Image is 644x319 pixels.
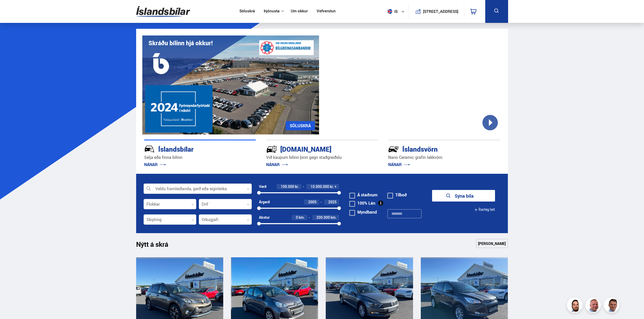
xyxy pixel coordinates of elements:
[136,240,177,251] h1: Nýtt á skrá
[605,298,620,314] img: FbJEzSuNWCJXmdc-.webp
[299,215,305,220] span: km.
[474,204,495,215] button: Ítarleg leit
[266,144,277,154] img: tr5P-W3DuiFaO7aO.svg
[385,9,398,14] span: is
[425,9,456,14] button: [STREET_ADDRESS]
[264,9,279,14] button: Þjónusta
[328,199,337,204] span: 2025
[281,184,294,189] span: 100.000
[330,185,334,189] span: kr.
[586,298,602,314] img: siFngHWaQ9KaOqBr.png
[432,190,495,202] button: Sýna bíla
[144,154,256,160] p: Selja eða finna bílinn
[334,185,337,189] span: +
[259,200,270,204] div: Árgerð
[239,9,255,14] a: Söluskrá
[136,3,190,20] img: G0Ugv5HjCgRt.svg
[388,162,410,167] a: NÁNAR
[311,184,329,189] span: 10.000.000
[411,4,461,19] a: [STREET_ADDRESS]
[331,215,337,220] span: km.
[317,9,336,14] a: Vefverslun
[349,201,375,205] label: 100% Lán
[144,144,238,153] div: Íslandsbílar
[316,215,330,220] span: 200.000
[142,35,319,134] img: eKx6w-_Home_640_.png
[144,144,155,154] img: JRvxyua_JYH6wB4c.svg
[296,215,298,220] span: 0
[308,199,316,204] span: 2005
[349,210,377,214] label: Myndband
[387,193,407,197] label: Tilboð
[476,239,508,248] a: [PERSON_NAME]
[388,144,482,153] div: Íslandsvörn
[266,144,360,153] div: [DOMAIN_NAME]
[266,162,288,167] a: NÁNAR
[387,9,392,14] img: svg+xml;base64,PHN2ZyB4bWxucz0iaHR0cDovL3d3dy53My5vcmcvMjAwMC9zdmciIHdpZHRoPSI1MTIiIGhlaWdodD0iNT...
[568,298,583,314] img: nhp88E3Fdnt1Opn2.png
[148,40,213,47] h1: Skráðu bílinn hjá okkur!
[286,121,315,130] a: SÖLUSKRÁ
[144,162,166,167] a: NÁNAR
[291,9,308,14] a: Um okkur
[266,154,378,160] p: Við kaupum bílinn þinn gegn staðgreiðslu
[295,185,299,189] span: kr.
[388,154,500,160] p: Nano Ceramic grafín lakkvörn
[259,215,270,220] div: Akstur
[388,144,399,154] img: -Svtn6bYgwAsiwNX.svg
[259,185,266,189] div: Verð
[385,4,408,19] button: is
[349,193,378,197] label: Á staðnum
